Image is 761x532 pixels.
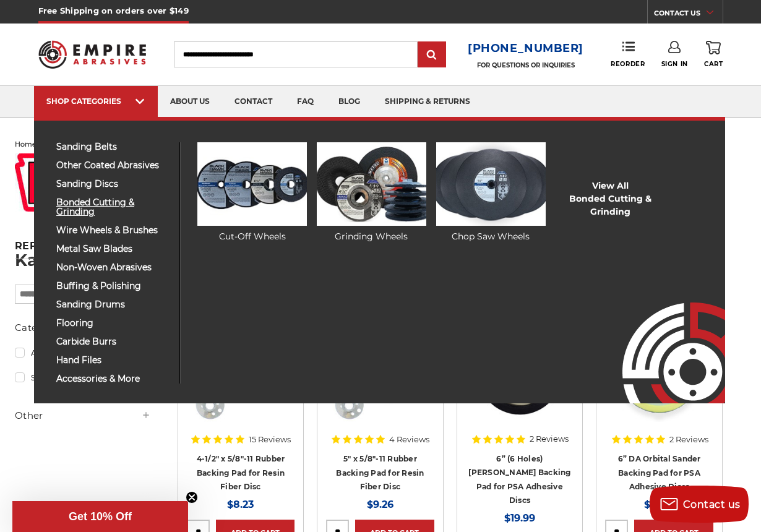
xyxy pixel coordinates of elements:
div: Get 10% OffClose teaser [12,501,188,532]
img: Chop Saw Wheels [436,142,546,226]
a: 6” DA Orbital Sander Backing Pad for PSA Adhesive Discs [618,454,701,491]
a: faq [285,86,326,118]
img: Grinding Wheels [317,142,426,226]
a: 5" x 5/8"-11 Rubber Backing Pad for Resin Fiber Disc [336,454,424,491]
button: Close teaser [186,491,198,504]
a: 4-1/2" x 5/8"-11 Rubber Backing Pad for Resin Fiber Disc [197,454,285,491]
a: Reorder [611,41,645,67]
img: Empire Abrasives Logo Image [600,266,725,403]
h5: Category [15,320,151,335]
span: Get 10% Off [69,510,132,523]
h5: Refine by [15,240,151,259]
span: metal saw blades [56,244,170,254]
span: Reorder [611,60,645,68]
span: 4 Reviews [389,435,429,444]
a: blog [326,86,372,118]
button: Contact us [650,486,749,523]
span: $19.99 [504,512,535,524]
span: 2 Reviews [669,435,708,444]
a: Accessories & More [15,342,151,364]
span: buffing & polishing [56,281,170,291]
span: bonded cutting & grinding [56,198,170,217]
span: 2 Reviews [530,435,569,443]
a: shipping & returns [372,86,483,118]
span: Sign In [661,60,688,68]
a: contact [222,86,285,118]
a: Chop Saw Wheels [436,142,546,243]
span: other coated abrasives [56,161,170,170]
a: CONTACT US [654,6,723,24]
a: Grinding Wheels [317,142,426,243]
a: Sanding Discs [15,367,151,388]
span: $19.99 [644,499,675,510]
span: flooring [56,319,170,328]
span: Contact us [683,499,741,510]
a: 6” (6 Holes) [PERSON_NAME] Backing Pad for PSA Adhesive Discs [468,454,570,505]
p: FOR QUESTIONS OR INQUIRIES [468,61,583,69]
span: accessories & more [56,374,170,384]
div: SHOP CATEGORIES [46,97,145,106]
span: non-woven abrasives [56,263,170,272]
span: 15 Reviews [249,435,291,444]
span: Cart [704,60,723,68]
span: $9.26 [367,499,393,510]
span: wire wheels & brushes [56,226,170,235]
span: hand files [56,356,170,365]
img: Empire Abrasives [38,33,146,75]
img: kasco_logo_red_1508352977__66060.original.jpg [15,153,77,212]
a: about us [158,86,222,118]
span: $8.23 [227,499,254,510]
span: sanding discs [56,179,170,189]
span: sanding drums [56,300,170,309]
span: sanding belts [56,142,170,152]
a: View AllBonded Cutting & Grinding [556,179,665,218]
a: [PHONE_NUMBER] [468,40,583,58]
a: Cart [704,41,723,68]
span: carbide burrs [56,337,170,346]
a: Cut-Off Wheels [197,142,307,243]
img: Cut-Off Wheels [197,142,307,226]
a: home [15,140,37,148]
input: Submit [419,43,444,67]
h5: Other [15,408,151,423]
